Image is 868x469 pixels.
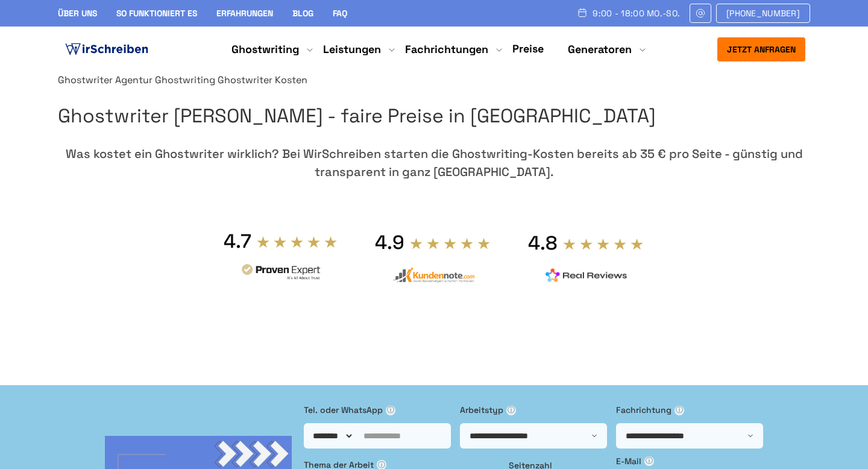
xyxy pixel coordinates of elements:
span: ⓘ [386,406,395,415]
a: Leistungen [323,42,381,57]
a: Ghostwriter Agentur [58,74,153,86]
a: [PHONE_NUMBER] [716,4,810,23]
a: So funktioniert es [116,8,197,19]
div: 4.7 [224,229,251,253]
img: logo ghostwriter-österreich [63,40,151,58]
img: Email [695,8,706,18]
label: Tel. oder WhatsApp [304,403,451,417]
span: ⓘ [644,456,654,466]
div: Was kostet ein Ghostwriter wirklich? Bei WirSchreiben starten die Ghostwriting-Kosten bereits ab ... [58,145,810,181]
a: Über uns [58,8,97,19]
label: Fachrichtung [616,403,763,417]
span: ⓘ [675,406,684,415]
img: stars [562,238,644,251]
a: Erfahrungen [216,8,273,19]
a: Ghostwriting [155,74,215,86]
a: Blog [292,8,313,19]
label: Arbeitstyp [460,403,607,417]
label: E-Mail [616,455,763,468]
span: Ghostwriter Kosten [218,74,307,86]
img: realreviews [546,268,627,283]
a: Fachrichtungen [405,42,488,57]
img: stars [409,237,491,250]
div: 4.8 [528,231,558,255]
a: Ghostwriting [231,42,299,57]
a: Generatoren [568,42,632,57]
div: 4.9 [375,230,404,254]
button: Jetzt anfragen [717,37,805,61]
a: Preise [512,42,544,55]
a: FAQ [333,8,347,19]
span: [PHONE_NUMBER] [726,8,800,18]
span: 9:00 - 18:00 Mo.-So. [593,8,680,18]
img: kundennote [392,267,474,283]
img: stars [256,235,338,248]
span: ⓘ [506,406,516,415]
h1: Ghostwriter [PERSON_NAME] - faire Preise in [GEOGRAPHIC_DATA] [58,101,810,131]
img: Schedule [577,8,588,17]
